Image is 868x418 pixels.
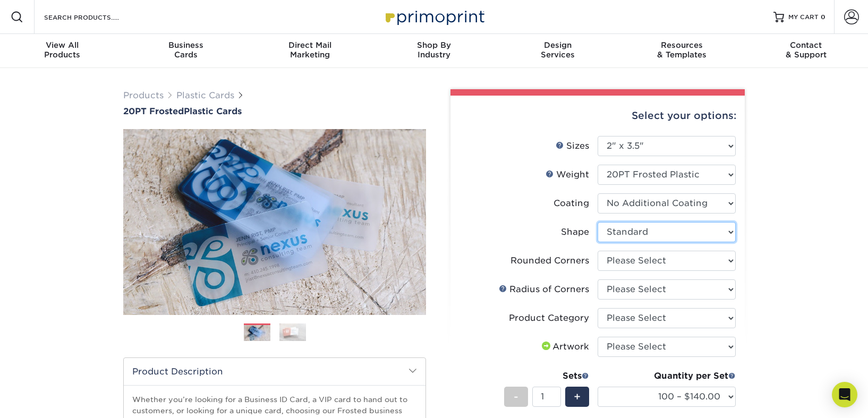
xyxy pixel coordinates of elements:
[372,40,496,50] span: Shop By
[123,106,426,116] a: 20PT FrostedPlastic Cards
[123,106,426,116] h1: Plastic Cards
[496,40,620,59] div: Services
[744,40,868,59] div: & Support
[556,140,589,152] div: Sizes
[499,283,589,296] div: Radius of Corners
[561,226,589,238] div: Shape
[620,34,744,68] a: Resources& Templates
[124,34,248,68] a: BusinessCards
[510,254,589,267] div: Rounded Corners
[620,40,744,50] span: Resources
[620,40,744,59] div: & Templates
[124,40,248,50] span: Business
[248,40,372,59] div: Marketing
[546,168,589,181] div: Weight
[832,382,857,407] div: Open Intercom Messenger
[821,13,826,21] span: 0
[744,40,868,50] span: Contact
[496,40,620,50] span: Design
[554,197,589,210] div: Coating
[123,117,426,327] img: 20PT Frosted 01
[574,389,581,405] span: +
[279,323,306,342] img: Plastic Cards 02
[788,13,819,22] span: MY CART
[372,34,496,68] a: Shop ByIndustry
[744,34,868,68] a: Contact& Support
[244,324,270,343] img: Plastic Cards 01
[124,358,426,385] h2: Product Description
[123,106,184,116] span: 20PT Frosted
[504,370,589,382] div: Sets
[124,40,248,59] div: Cards
[248,40,372,50] span: Direct Mail
[509,312,589,325] div: Product Category
[496,34,620,68] a: DesignServices
[248,34,372,68] a: Direct MailMarketing
[514,389,518,405] span: -
[43,11,147,23] input: SEARCH PRODUCTS.....
[372,40,496,59] div: Industry
[381,5,487,28] img: Primoprint
[176,90,234,100] a: Plastic Cards
[540,340,589,353] div: Artwork
[459,96,736,136] div: Select your options:
[598,370,736,382] div: Quantity per Set
[123,90,164,100] a: Products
